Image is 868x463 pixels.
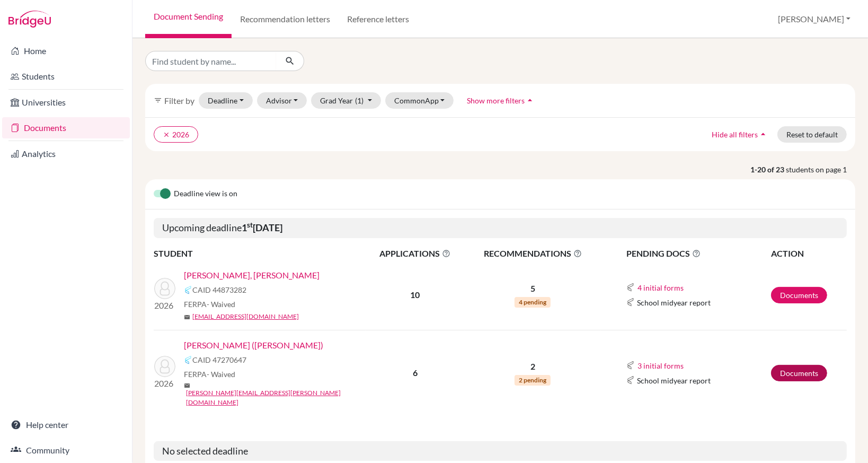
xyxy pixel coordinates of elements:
[186,388,373,407] a: [PERSON_NAME][EMAIL_ADDRESS][PERSON_NAME][DOMAIN_NAME]
[154,377,175,390] p: 2026
[366,247,464,260] span: APPLICATIONS
[154,218,847,238] h5: Upcoming deadline
[154,441,847,461] h5: No selected deadline
[770,247,847,260] th: ACTION
[515,375,551,386] span: 2 pending
[184,339,323,352] a: [PERSON_NAME] ([PERSON_NAME])
[786,164,855,175] span: students on page 1
[207,370,235,379] span: - Waived
[467,96,525,105] span: Show more filters
[199,92,253,109] button: Deadline
[154,356,175,377] img: Kuo, Heng-Ting (William)
[626,361,635,370] img: Common App logo
[2,117,130,138] a: Documents
[773,9,855,29] button: [PERSON_NAME]
[637,297,711,308] span: School midyear report
[777,126,847,143] button: Reset to default
[355,96,364,105] span: (1)
[410,290,420,300] b: 10
[458,92,544,109] button: Show more filtersarrow_drop_up
[154,126,198,143] button: clear2026
[163,131,170,138] i: clear
[257,92,307,109] button: Advisor
[2,40,130,62] a: Home
[465,282,600,295] p: 5
[184,286,192,294] img: Common App logo
[184,269,320,282] a: [PERSON_NAME], [PERSON_NAME]
[465,247,600,260] span: RECOMMENDATIONS
[311,92,381,109] button: Grad Year(1)
[247,221,253,229] sup: st
[637,360,684,372] button: 3 initial forms
[385,92,454,109] button: CommonApp
[2,143,130,164] a: Analytics
[184,369,235,380] span: FERPA
[515,297,551,308] span: 4 pending
[413,368,418,378] b: 6
[174,188,237,200] span: Deadline view is on
[712,130,758,139] span: Hide all filters
[626,376,635,385] img: Common App logo
[2,66,130,87] a: Students
[164,95,194,106] span: Filter by
[2,440,130,461] a: Community
[525,95,535,106] i: arrow_drop_up
[242,222,282,233] b: 1 [DATE]
[626,283,635,292] img: Common App logo
[626,247,770,260] span: PENDING DOCS
[154,96,162,104] i: filter_list
[184,314,190,320] span: mail
[2,414,130,435] a: Help center
[145,51,277,71] input: Find student by name...
[192,284,246,295] span: CAID 44873282
[703,126,777,143] button: Hide all filtersarrow_drop_up
[154,278,175,299] img: Chiang, Iris Jia-Yi
[465,360,600,373] p: 2
[184,299,235,310] span: FERPA
[758,129,768,139] i: arrow_drop_up
[8,11,51,28] img: Bridge-U
[2,92,130,113] a: Universities
[184,356,192,364] img: Common App logo
[626,298,635,307] img: Common App logo
[750,164,786,175] strong: 1-20 of 23
[771,287,827,303] a: Documents
[637,282,684,294] button: 4 initial forms
[637,375,711,386] span: School midyear report
[771,365,827,381] a: Documents
[154,299,175,312] p: 2026
[184,382,190,389] span: mail
[192,354,246,365] span: CAID 47270647
[154,247,366,260] th: STUDENT
[207,300,235,309] span: - Waived
[192,312,299,321] a: [EMAIL_ADDRESS][DOMAIN_NAME]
